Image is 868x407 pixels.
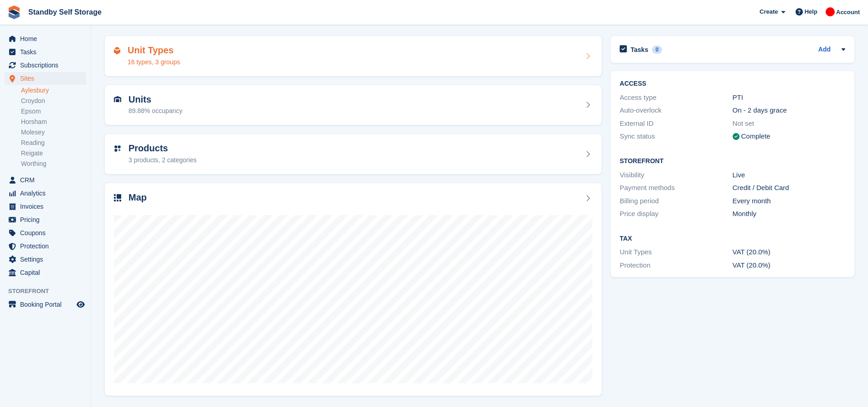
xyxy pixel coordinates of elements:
[620,196,732,206] div: Billing period
[733,209,845,219] div: Monthly
[21,128,86,137] a: Molesey
[5,32,86,45] a: menu
[620,158,845,165] h2: Storefront
[733,183,845,193] div: Credit / Debit Card
[733,196,845,206] div: Every month
[620,170,732,180] div: Visibility
[114,47,120,54] img: unit-type-icn-2b2737a686de81e16bb02015468b77c625bbabd49415b5ef34ead5e3b44a266d.svg
[5,200,86,213] a: menu
[21,149,86,158] a: Reigate
[620,80,845,88] h2: ACCESS
[20,298,75,311] span: Booking Portal
[733,118,845,129] div: Not set
[5,240,86,252] a: menu
[733,93,845,103] div: PTI
[826,7,835,16] img: Aaron Winter
[733,247,845,258] div: VAT (20.0%)
[25,5,105,20] a: Standby Self Storage
[20,32,75,45] span: Home
[733,170,845,180] div: Live
[5,46,86,58] a: menu
[20,59,75,72] span: Subscriptions
[620,183,732,193] div: Payment methods
[20,187,75,200] span: Analytics
[8,287,91,296] span: Storefront
[652,46,663,54] div: 0
[20,46,75,58] span: Tasks
[20,266,75,279] span: Capital
[20,200,75,213] span: Invoices
[128,155,196,165] div: 3 products, 2 categories
[733,260,845,271] div: VAT (20.0%)
[620,93,732,103] div: Access type
[20,72,75,85] span: Sites
[760,7,778,16] span: Create
[5,174,86,186] a: menu
[75,299,86,310] a: Preview store
[5,59,86,72] a: menu
[733,105,845,116] div: On - 2 days grace
[128,192,147,203] h2: Map
[21,139,86,147] a: Reading
[620,235,845,242] h2: Tax
[21,118,86,126] a: Horsham
[20,227,75,239] span: Coupons
[741,131,770,142] div: Complete
[818,45,831,55] a: Add
[114,194,121,201] img: map-icn-33ee37083ee616e46c38cad1a60f524a97daa1e2b2c8c0bc3eb3415660979fc1.svg
[5,253,86,266] a: menu
[105,36,601,76] a: Unit Types 16 types, 3 groups
[805,7,817,16] span: Help
[105,183,601,396] a: Map
[620,131,732,142] div: Sync status
[631,46,648,54] h2: Tasks
[128,57,180,67] div: 16 types, 3 groups
[620,260,732,271] div: Protection
[21,107,86,116] a: Epsom
[5,266,86,279] a: menu
[620,105,732,116] div: Auto-overlock
[5,227,86,239] a: menu
[21,97,86,105] a: Croydon
[5,187,86,200] a: menu
[7,5,21,19] img: stora-icon-8386f47178a22dfd0bd8f6a31ec36ba5ce8667c1dd55bd0f319d3a0aa187defe.svg
[20,213,75,226] span: Pricing
[20,174,75,186] span: CRM
[114,96,121,103] img: unit-icn-7be61d7bf1b0ce9d3e12c5938cc71ed9869f7b940bace4675aadf7bd6d80202e.svg
[620,247,732,258] div: Unit Types
[21,86,86,95] a: Aylesbury
[128,143,196,154] h2: Products
[620,118,732,129] div: External ID
[5,213,86,226] a: menu
[20,253,75,266] span: Settings
[5,72,86,85] a: menu
[620,209,732,219] div: Price display
[128,94,182,105] h2: Units
[5,298,86,311] a: menu
[836,8,860,17] span: Account
[128,106,182,116] div: 89.88% occupancy
[21,160,86,168] a: Worthing
[114,145,121,152] img: custom-product-icn-752c56ca05d30b4aa98f6f15887a0e09747e85b44ffffa43cff429088544963d.svg
[128,45,180,56] h2: Unit Types
[105,134,601,174] a: Products 3 products, 2 categories
[20,240,75,252] span: Protection
[105,85,601,125] a: Units 89.88% occupancy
